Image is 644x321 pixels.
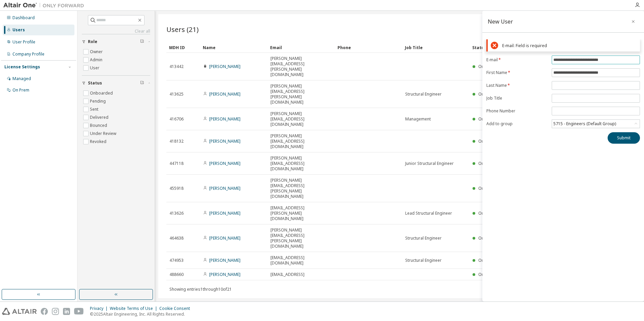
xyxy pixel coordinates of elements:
[169,236,184,241] span: 464638
[90,56,104,64] label: Admin
[90,138,108,146] label: Revoked
[4,64,40,70] div: License Settings
[486,83,548,88] label: Last Name
[270,255,332,266] span: [EMAIL_ADDRESS][DOMAIN_NAME]
[12,15,35,21] div: Dashboard
[209,64,240,69] a: [PERSON_NAME]
[140,80,144,86] span: Clear filter
[209,91,240,97] a: [PERSON_NAME]
[552,120,617,128] div: 5715 - Engineers (Default Group)
[169,186,184,191] span: 455918
[209,272,240,277] a: [PERSON_NAME]
[169,42,197,53] div: MDH ID
[405,92,442,97] span: Structural Engineer
[405,42,467,53] div: Job Title
[486,96,548,101] label: Job Title
[90,306,110,311] div: Privacy
[478,160,501,166] span: Onboarded
[488,19,513,24] div: New User
[159,306,194,311] div: Cookie Consent
[405,161,454,166] span: Junior Structural Engineer
[88,39,97,44] span: Role
[3,2,88,9] img: Altair One
[486,108,548,114] label: Phone Number
[82,34,150,49] button: Role
[209,210,240,216] a: [PERSON_NAME]
[270,155,332,172] span: [PERSON_NAME][EMAIL_ADDRESS][DOMAIN_NAME]
[82,76,150,91] button: Status
[478,116,501,122] span: Onboarded
[405,211,452,216] span: Lead Structural Engineer
[12,87,29,93] div: On Prem
[52,308,59,315] img: instagram.svg
[209,185,240,191] a: [PERSON_NAME]
[486,70,548,75] label: First Name
[209,160,240,166] a: [PERSON_NAME]
[270,56,332,77] span: [PERSON_NAME][EMAIL_ADDRESS][PERSON_NAME][DOMAIN_NAME]
[270,133,332,149] span: [PERSON_NAME][EMAIL_ADDRESS][DOMAIN_NAME]
[74,308,84,315] img: youtube.svg
[337,42,399,53] div: Phone
[552,120,640,128] div: 5715 - Engineers (Default Group)
[90,113,110,121] label: Delivered
[478,138,501,144] span: Onboarded
[270,111,332,127] span: [PERSON_NAME][EMAIL_ADDRESS][DOMAIN_NAME]
[209,257,240,263] a: [PERSON_NAME]
[90,89,114,97] label: Onboarded
[270,42,332,53] div: Email
[478,257,501,263] span: Onboarded
[90,48,104,56] label: Owner
[88,80,102,86] span: Status
[12,76,31,81] div: Managed
[169,211,184,216] span: 413626
[405,236,442,241] span: Structural Engineer
[478,272,501,277] span: Onboarded
[502,43,637,48] div: E-mail: Field is required
[169,161,184,166] span: 447118
[90,105,100,113] label: Sent
[478,64,501,69] span: Onboarded
[169,116,184,122] span: 416706
[169,258,184,263] span: 474953
[478,91,501,97] span: Onboarded
[110,306,159,311] div: Website Terms of Use
[270,227,332,249] span: [PERSON_NAME][EMAIL_ADDRESS][PERSON_NAME][DOMAIN_NAME]
[486,57,548,63] label: E-mail
[270,178,332,199] span: [PERSON_NAME][EMAIL_ADDRESS][PERSON_NAME][DOMAIN_NAME]
[63,308,70,315] img: linkedin.svg
[405,116,431,122] span: Management
[90,97,107,105] label: Pending
[270,272,304,277] span: [EMAIL_ADDRESS]
[166,25,199,34] span: Users (21)
[90,64,101,72] label: User
[486,121,548,127] label: Add to group
[608,132,640,144] button: Submit
[41,308,48,315] img: facebook.svg
[478,185,501,191] span: Onboarded
[169,64,184,69] span: 413442
[209,116,240,122] a: [PERSON_NAME]
[12,27,25,33] div: Users
[2,308,37,315] img: altair_logo.svg
[405,258,442,263] span: Structural Engineer
[169,272,184,277] span: 488660
[169,139,184,144] span: 418132
[90,121,108,130] label: Bounced
[90,130,118,138] label: Under Review
[169,286,232,292] span: Showing entries 1 through 10 of 21
[209,138,240,144] a: [PERSON_NAME]
[169,92,184,97] span: 413625
[270,83,332,105] span: [PERSON_NAME][EMAIL_ADDRESS][PERSON_NAME][DOMAIN_NAME]
[478,210,501,216] span: Onboarded
[12,51,44,57] div: Company Profile
[209,235,240,241] a: [PERSON_NAME]
[203,42,265,53] div: Name
[140,39,144,44] span: Clear filter
[472,42,598,53] div: Status
[478,235,501,241] span: Onboarded
[82,29,150,34] a: Clear all
[12,39,35,45] div: User Profile
[270,205,332,221] span: [EMAIL_ADDRESS][PERSON_NAME][DOMAIN_NAME]
[90,311,194,317] p: © 2025 Altair Engineering, Inc. All Rights Reserved.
